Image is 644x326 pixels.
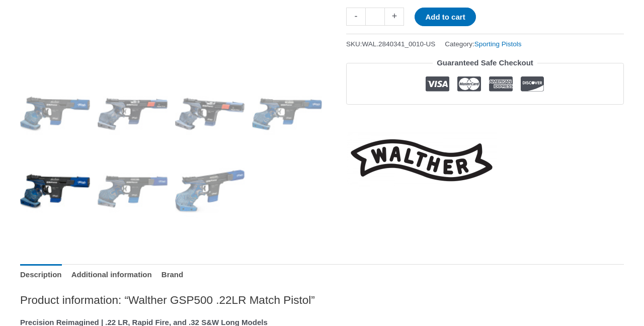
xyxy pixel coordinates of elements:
a: Sporting Pistols [474,40,522,48]
a: Description [20,264,62,286]
img: Walther GSP500 - Image 4 [252,79,322,149]
span: Category: [445,38,521,50]
a: Walther [346,132,497,189]
a: Additional information [71,264,152,286]
a: + [385,8,404,25]
img: Walther GSP500 .22LR [20,156,90,226]
img: Walther GSP500 - Image 2 [98,79,168,149]
button: Add to cart [415,8,475,26]
img: Walther GSP500 - Image 7 [175,156,245,226]
img: Walther GSP500 - Image 3 [175,79,245,149]
span: SKU: [346,38,435,50]
legend: Guaranteed Safe Checkout [433,56,537,70]
img: Walther GSP500 - Image 6 [98,156,168,226]
input: Product quantity [365,8,385,25]
h2: Product information: “Walther GSP500 .22LR Match Pistol” [20,293,624,307]
a: - [346,8,365,25]
img: Walther GSP500 .22LR [20,79,90,149]
iframe: Customer reviews powered by Trustpilot [346,112,624,124]
a: Brand [162,264,183,286]
span: WAL.2840341_0010-US [362,40,436,48]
